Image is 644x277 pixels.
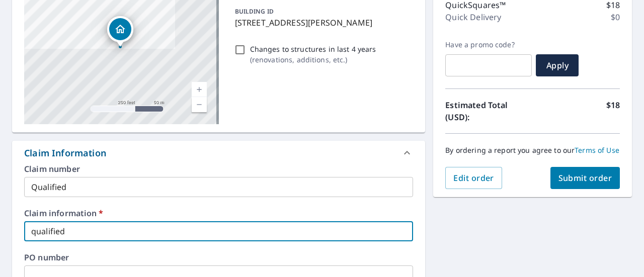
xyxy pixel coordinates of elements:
p: $18 [606,99,620,123]
a: Current Level 17, Zoom In [192,82,207,97]
span: Edit order [453,172,494,183]
p: Estimated Total (USD): [445,99,532,123]
a: Current Level 17, Zoom Out [192,97,207,112]
div: Claim Information [12,141,425,165]
label: Have a promo code? [445,40,532,49]
p: [STREET_ADDRESS][PERSON_NAME] [235,17,410,29]
p: $0 [611,11,620,23]
p: By ordering a report you agree to our [445,146,620,155]
div: Dropped pin, building 1, Residential property, 24530 Tamarack Cir Southfield, MI 48075 [107,16,133,47]
button: Apply [536,54,579,76]
button: Submit order [550,167,620,189]
p: ( renovations, additions, etc. ) [250,54,376,65]
label: PO number [24,253,413,261]
label: Claim information [24,209,413,217]
button: Edit order [445,167,502,189]
a: Terms of Use [575,145,619,155]
div: Claim Information [24,146,106,160]
p: Changes to structures in last 4 years [250,44,376,54]
p: BUILDING ID [235,7,274,16]
p: Quick Delivery [445,11,501,23]
label: Claim number [24,165,413,173]
span: Submit order [558,172,612,183]
span: Apply [544,60,571,71]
